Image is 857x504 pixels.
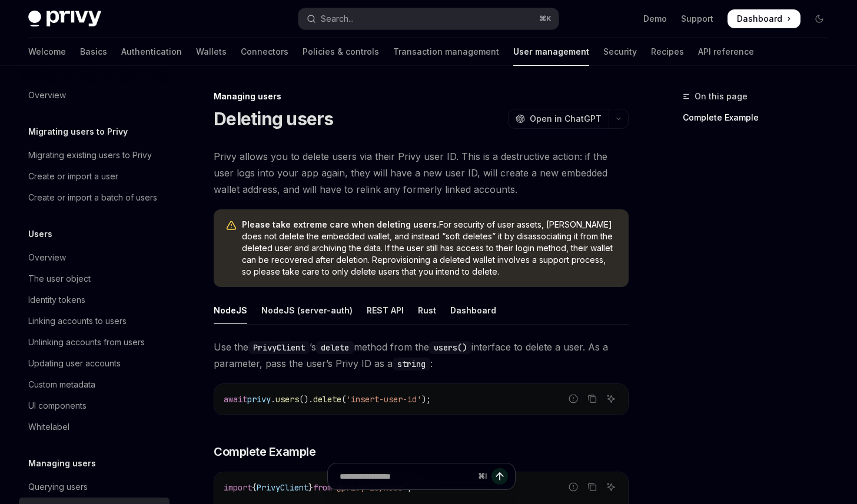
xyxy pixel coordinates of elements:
code: users() [429,341,471,354]
span: Privy allows you to delete users via their Privy user ID. This is a destructive action: if the us... [214,148,629,198]
input: Ask a question... [340,463,473,489]
span: On this page [695,89,748,104]
h5: Migrating users to Privy [28,125,128,139]
div: UI components [28,399,87,413]
a: Complete Example [683,108,838,127]
span: ⌘ K [539,14,552,24]
h5: Users [28,227,52,241]
a: Updating user accounts [19,353,170,374]
button: Report incorrect code [566,391,581,406]
button: Send message [491,468,508,485]
img: dark logo [28,11,101,27]
span: await [224,394,247,405]
a: Migrating existing users to Privy [19,145,170,166]
button: Ask AI [603,391,619,406]
span: privy [247,394,271,405]
a: Querying users [19,476,170,498]
div: Overview [28,251,66,265]
div: Custom metadata [28,378,95,392]
div: Unlinking accounts from users [28,335,145,349]
div: Search... [321,12,354,26]
a: API reference [698,38,754,66]
code: delete [316,341,354,354]
div: Linking accounts to users [28,314,127,328]
a: Identity tokens [19,289,170,311]
span: (). [299,394,313,405]
a: Whitelabel [19,416,170,438]
div: Dashboard [450,296,496,324]
strong: Please take extreme care when deleting users. [242,219,439,229]
a: The user object [19,268,170,289]
div: Rust [418,296,436,324]
div: Create or import a batch of users [28,191,157,205]
a: Wallets [196,38,227,66]
a: UI components [19,395,170,416]
span: Open in ChatGPT [530,113,602,125]
a: Welcome [28,38,66,66]
div: REST API [367,296,404,324]
a: Demo [643,13,667,25]
span: Complete Example [214,443,315,460]
a: Transaction management [393,38,499,66]
svg: Warning [225,220,237,232]
span: Use the ’s method from the interface to delete a user. As a parameter, pass the user’s Privy ID a... [214,339,629,372]
div: Querying users [28,480,88,494]
a: Basics [80,38,107,66]
a: Create or import a batch of users [19,187,170,208]
div: Managing users [214,91,629,102]
h1: Deleting users [214,108,334,129]
div: Create or import a user [28,169,118,183]
div: Overview [28,88,66,102]
div: Migrating existing users to Privy [28,148,152,162]
span: users [275,394,299,405]
div: NodeJS [214,296,247,324]
button: Open search [298,8,559,29]
a: Unlinking accounts from users [19,332,170,353]
span: For security of user assets, [PERSON_NAME] does not delete the embedded wallet, and instead “soft... [242,219,617,278]
a: Custom metadata [19,374,170,395]
span: 'insert-user-id' [346,394,421,405]
a: Overview [19,85,170,106]
div: Updating user accounts [28,356,121,371]
a: Support [681,13,713,25]
span: ); [421,394,431,405]
div: Whitelabel [28,420,69,434]
button: Copy the contents from the code block [584,391,600,406]
a: Linking accounts to users [19,311,170,332]
span: . [271,394,275,405]
a: Overview [19,247,170,268]
button: Open in ChatGPT [508,109,609,129]
span: delete [313,394,341,405]
button: Toggle dark mode [810,9,829,28]
span: ( [341,394,346,405]
a: Connectors [241,38,288,66]
span: Dashboard [737,13,782,25]
a: Recipes [651,38,684,66]
a: Policies & controls [303,38,379,66]
a: Create or import a user [19,166,170,187]
code: string [393,358,430,371]
a: Dashboard [728,9,800,28]
div: NodeJS (server-auth) [261,296,353,324]
code: PrivyClient [248,341,310,354]
div: The user object [28,272,91,286]
a: Security [603,38,637,66]
div: Identity tokens [28,293,85,307]
h5: Managing users [28,456,96,470]
a: Authentication [121,38,182,66]
a: User management [513,38,589,66]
